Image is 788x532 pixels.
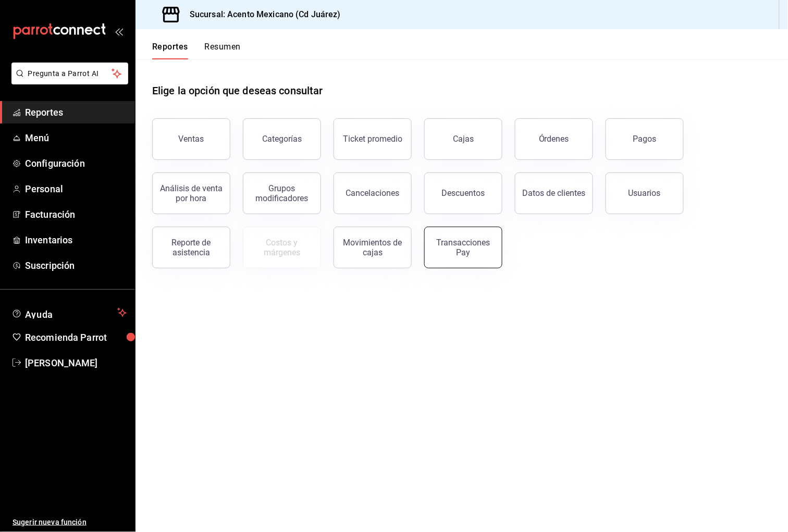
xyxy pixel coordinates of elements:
[115,27,123,35] button: open_drawer_menu
[334,172,412,214] button: Cancelaciones
[523,188,586,198] div: Datos de clientes
[243,172,321,214] button: Grupos modificadores
[424,227,502,268] button: Transacciones Pay
[152,227,230,268] button: Reporte de asistencia
[539,134,569,144] div: Órdenes
[181,8,341,21] h3: Sucursal: Acento Mexicano (Cd Juárez)
[606,118,684,160] button: Pagos
[515,172,593,214] button: Datos de clientes
[159,238,224,257] div: Reporte de asistencia
[179,134,204,144] div: Ventas
[25,306,113,319] span: Ayuda
[243,227,321,268] button: Contrata inventarios para ver este reporte
[25,105,127,119] span: Reportes
[205,42,241,59] button: Resumen
[606,172,684,214] button: Usuarios
[7,76,128,86] a: Pregunta a Parrot AI
[152,83,323,98] h1: Elige la opción que deseas consultar
[152,172,230,214] button: Análisis de venta por hora
[11,63,128,84] button: Pregunta a Parrot AI
[633,134,657,144] div: Pagos
[25,156,127,170] span: Configuración
[424,118,502,160] button: Cajas
[334,118,412,160] button: Ticket promedio
[152,42,241,59] div: navigation tabs
[343,134,402,144] div: Ticket promedio
[25,330,127,344] span: Recomienda Parrot
[424,172,502,214] button: Descuentos
[250,183,314,203] div: Grupos modificadores
[346,188,400,198] div: Cancelaciones
[25,356,127,370] span: [PERSON_NAME]
[28,68,112,79] span: Pregunta a Parrot AI
[152,118,230,160] button: Ventas
[25,131,127,145] span: Menú
[25,182,127,196] span: Personal
[453,134,474,144] div: Cajas
[629,188,661,198] div: Usuarios
[25,233,127,247] span: Inventarios
[159,183,224,203] div: Análisis de venta por hora
[515,118,593,160] button: Órdenes
[25,258,127,273] span: Suscripción
[262,134,302,144] div: Categorías
[250,238,314,257] div: Costos y márgenes
[334,227,412,268] button: Movimientos de cajas
[340,238,405,257] div: Movimientos de cajas
[152,42,188,59] button: Reportes
[25,207,127,221] span: Facturación
[442,188,485,198] div: Descuentos
[13,517,127,528] span: Sugerir nueva función
[431,238,496,257] div: Transacciones Pay
[243,118,321,160] button: Categorías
